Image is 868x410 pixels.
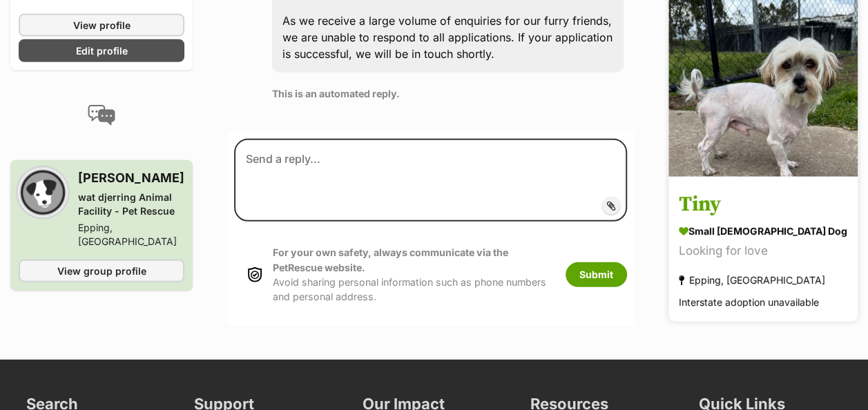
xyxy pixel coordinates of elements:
[668,179,858,322] a: Tiny small [DEMOGRAPHIC_DATA] Dog Looking for love Epping, [GEOGRAPHIC_DATA] Interstate adoption ...
[73,18,131,32] span: View profile
[78,221,184,248] div: Epping, [GEOGRAPHIC_DATA]
[566,262,627,287] button: Submit
[272,86,624,101] p: This is an automated reply.
[679,242,847,261] div: Looking for love
[273,246,508,273] strong: For your own safety, always communicate via the PetRescue website.
[679,224,847,239] div: small [DEMOGRAPHIC_DATA] Dog
[78,191,184,218] div: wat djerring Animal Facility - Pet Rescue
[19,14,184,37] a: View profile
[76,43,128,58] span: Edit profile
[19,168,67,217] img: wat djerring Animal Facility - Pet Rescue profile pic
[679,190,847,221] h3: Tiny
[78,168,184,188] h3: [PERSON_NAME]
[88,105,115,126] img: conversation-icon-4a6f8262b818ee0b60e3300018af0b2d0b884aa5de6e9bcb8d3d4eeb1a70a7c4.svg
[57,264,146,278] span: View group profile
[679,297,819,309] span: Interstate adoption unavailable
[19,260,184,282] a: View group profile
[679,271,825,290] div: Epping, [GEOGRAPHIC_DATA]
[19,39,184,62] a: Edit profile
[273,245,552,304] p: Avoid sharing personal information such as phone numbers and personal address.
